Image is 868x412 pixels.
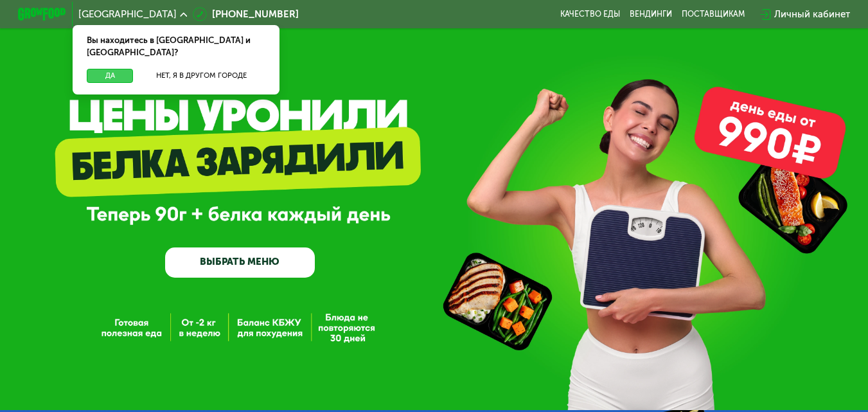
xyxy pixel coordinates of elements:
[138,69,265,84] button: Нет, я в другом городе
[165,247,315,278] a: ВЫБРАТЬ МЕНЮ
[78,10,177,19] span: [GEOGRAPHIC_DATA]
[73,25,280,69] div: Вы находитесь в [GEOGRAPHIC_DATA] и [GEOGRAPHIC_DATA]?
[560,10,620,19] a: Качество еды
[682,10,745,19] div: поставщикам
[630,10,672,19] a: Вендинги
[774,7,850,22] div: Личный кабинет
[193,7,299,22] a: [PHONE_NUMBER]
[87,69,133,84] button: Да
